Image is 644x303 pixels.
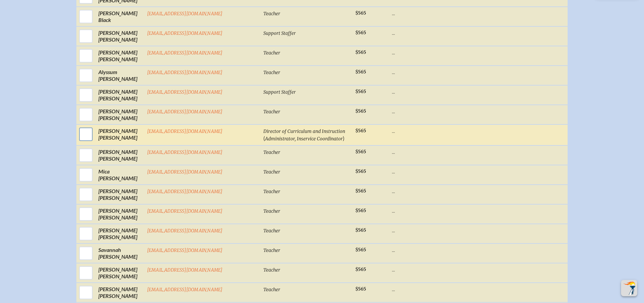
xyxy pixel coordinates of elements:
[263,50,280,56] span: Teacher
[263,11,280,17] span: Teacher
[147,149,223,155] a: [EMAIL_ADDRESS][DOMAIN_NAME]
[355,49,366,55] span: $565
[392,29,440,36] p: ...
[392,108,440,115] p: ...
[355,188,366,194] span: $565
[263,149,280,155] span: Teacher
[355,128,366,134] span: $565
[343,135,344,141] span: )
[147,287,223,293] a: [EMAIL_ADDRESS][DOMAIN_NAME]
[263,248,280,253] span: Teacher
[147,228,223,234] a: [EMAIL_ADDRESS][DOMAIN_NAME]
[392,188,440,194] p: ...
[263,189,280,194] span: Teacher
[263,129,345,134] span: Director of Curriculum and Instruction
[392,127,440,134] p: ...
[392,207,440,214] p: ...
[355,227,366,233] span: $565
[147,189,223,194] a: [EMAIL_ADDRESS][DOMAIN_NAME]
[355,108,366,114] span: $565
[96,204,144,224] td: [PERSON_NAME] [PERSON_NAME]
[96,7,144,26] td: [PERSON_NAME] Black
[263,30,296,36] span: Support Staffer
[355,247,366,253] span: $565
[355,10,366,16] span: $565
[263,135,265,141] span: (
[147,169,223,175] a: [EMAIL_ADDRESS][DOMAIN_NAME]
[355,266,366,272] span: $565
[147,11,223,17] a: [EMAIL_ADDRESS][DOMAIN_NAME]
[263,70,280,75] span: Teacher
[147,70,223,75] a: [EMAIL_ADDRESS][DOMAIN_NAME]
[147,248,223,253] a: [EMAIL_ADDRESS][DOMAIN_NAME]
[263,169,280,175] span: Teacher
[392,168,440,175] p: ...
[96,26,144,46] td: [PERSON_NAME] [PERSON_NAME]
[263,109,280,115] span: Teacher
[621,280,637,296] button: Scroll Top
[622,281,636,295] img: To the top
[392,88,440,95] p: ...
[355,89,366,94] span: $565
[96,124,144,145] td: [PERSON_NAME] [PERSON_NAME]
[96,283,144,302] td: [PERSON_NAME] [PERSON_NAME]
[147,30,223,36] a: [EMAIL_ADDRESS][DOMAIN_NAME]
[96,85,144,105] td: [PERSON_NAME] [PERSON_NAME]
[392,247,440,253] p: ...
[265,136,343,142] span: Administrator, Inservice Coordinator
[96,105,144,124] td: [PERSON_NAME] [PERSON_NAME]
[355,149,366,155] span: $565
[392,69,440,75] p: ...
[392,148,440,155] p: ...
[392,227,440,234] p: ...
[147,109,223,115] a: [EMAIL_ADDRESS][DOMAIN_NAME]
[392,266,440,273] p: ...
[96,145,144,165] td: [PERSON_NAME] [PERSON_NAME]
[96,243,144,263] td: Savannah [PERSON_NAME]
[355,286,366,292] span: $565
[263,228,280,234] span: Teacher
[263,267,280,273] span: Teacher
[355,168,366,174] span: $565
[96,224,144,243] td: [PERSON_NAME] [PERSON_NAME]
[147,267,223,273] a: [EMAIL_ADDRESS][DOMAIN_NAME]
[96,46,144,66] td: [PERSON_NAME] [PERSON_NAME]
[147,208,223,214] a: [EMAIL_ADDRESS][DOMAIN_NAME]
[263,89,296,95] span: Support Staffer
[147,50,223,56] a: [EMAIL_ADDRESS][DOMAIN_NAME]
[147,89,223,95] a: [EMAIL_ADDRESS][DOMAIN_NAME]
[96,185,144,204] td: [PERSON_NAME] [PERSON_NAME]
[263,287,280,293] span: Teacher
[147,129,223,134] a: [EMAIL_ADDRESS][DOMAIN_NAME]
[96,66,144,85] td: Alyssum [PERSON_NAME]
[96,165,144,185] td: Mica [PERSON_NAME]
[263,208,280,214] span: Teacher
[355,208,366,213] span: $565
[355,69,366,75] span: $565
[392,286,440,293] p: ...
[392,49,440,56] p: ...
[96,263,144,283] td: [PERSON_NAME] [PERSON_NAME]
[392,10,440,17] p: ...
[355,30,366,36] span: $565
